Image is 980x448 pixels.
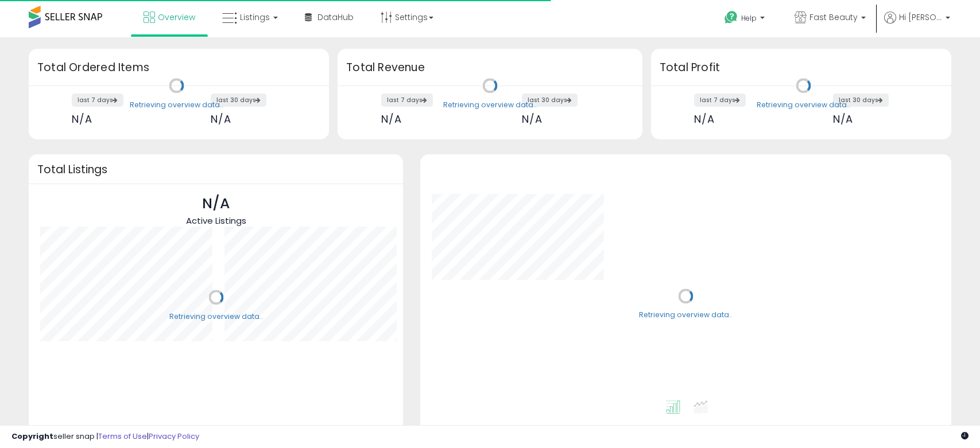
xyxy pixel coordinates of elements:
[741,13,757,23] span: Help
[169,311,263,322] div: Retrieving overview data..
[11,431,199,442] div: seller snap | |
[884,11,950,37] a: Hi [PERSON_NAME]
[724,10,738,25] i: Get Help
[757,100,850,110] div: Retrieving overview data..
[11,431,53,442] strong: Copyright
[715,2,776,37] a: Help
[809,11,858,23] span: Fast Beauty
[899,11,942,23] span: Hi [PERSON_NAME]
[130,100,223,110] div: Retrieving overview data..
[317,11,354,23] span: DataHub
[158,11,195,23] span: Overview
[639,310,733,321] div: Retrieving overview data..
[240,11,270,23] span: Listings
[443,100,537,110] div: Retrieving overview data..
